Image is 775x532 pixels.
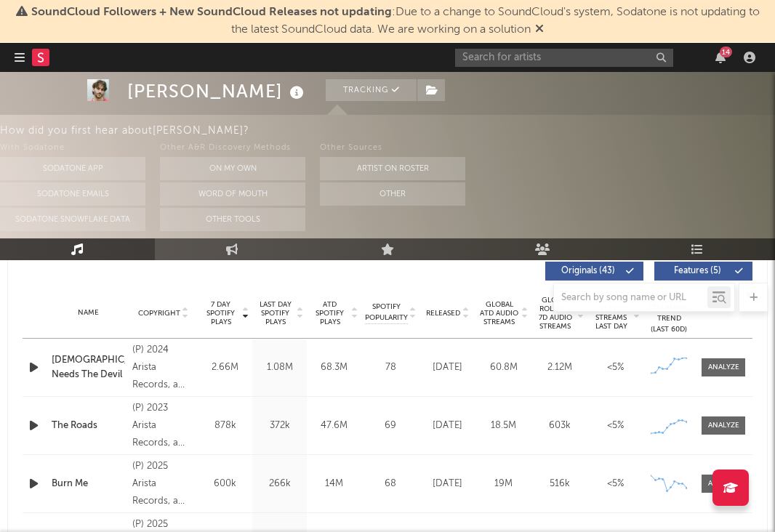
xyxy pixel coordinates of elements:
div: 2.12M [535,360,584,375]
span: Originals ( 43 ) [555,267,622,275]
a: The Roads [52,419,125,433]
div: 60.8M [479,360,528,375]
button: Features(5) [654,262,752,281]
span: Copyright [138,309,180,318]
div: Other A&R Discovery Methods [160,140,305,157]
div: <5% [591,477,640,491]
a: [DEMOGRAPHIC_DATA] Needs The Devil [52,353,125,382]
input: Search by song name or URL [554,292,707,304]
div: 1.08M [256,360,303,375]
div: 18.5M [479,419,528,433]
div: (P) 2024 Arista Records, a division of Sony Music Entertainment, under exclusive license from [PE... [132,342,194,394]
div: <5% [591,360,640,375]
button: Word Of Mouth [160,182,305,206]
span: Dismiss [535,24,544,36]
div: 266k [256,477,303,491]
span: Global Rolling 7D Audio Streams [535,296,575,331]
div: 68 [365,477,416,491]
a: Burn Me [52,477,125,491]
div: 516k [535,477,584,491]
span: Released [426,309,460,318]
div: (P) 2025 Arista Records, a division of Sony Music Entertainment, under exclusive license from [PE... [132,458,194,510]
button: On My Own [160,157,305,180]
button: 14 [715,52,726,63]
div: [DATE] [423,360,472,375]
div: Other Sources [320,140,465,157]
span: Last Day Spotify Plays [256,300,294,326]
div: <5% [591,419,640,433]
div: Global Streaming Trend (Last 60D) [647,291,691,335]
div: 372k [256,419,303,433]
span: ATD Spotify Plays [310,300,349,326]
div: [DATE] [423,477,472,491]
div: Name [52,307,125,318]
div: 2.66M [201,360,249,375]
div: 878k [201,419,249,433]
div: (P) 2023 Arista Records, a division of Sony Music Entertainment, under exclusive license from [PE... [132,400,194,452]
div: 69 [365,419,416,433]
span: Features ( 5 ) [664,267,731,275]
div: [DATE] [423,419,472,433]
span: 7 Day Spotify Plays [201,300,240,326]
div: 600k [201,477,249,491]
div: 19M [479,477,528,491]
span: : Due to a change to SoundCloud's system, Sodatone is not updating to the latest SoundCloud data.... [31,7,760,36]
span: Spotify Popularity [365,302,408,323]
button: Other Tools [160,208,305,231]
button: Artist on Roster [320,157,465,180]
div: 14M [310,477,358,491]
div: [PERSON_NAME] [127,79,308,103]
button: Originals(43) [545,262,643,281]
span: Global ATD Audio Streams [479,300,519,326]
div: 78 [365,360,416,375]
input: Search for artists [455,49,673,67]
button: Other [320,182,465,206]
div: 68.3M [310,360,358,375]
div: 47.6M [310,419,358,433]
span: SoundCloud Followers + New SoundCloud Releases not updating [31,7,392,18]
div: 14 [720,47,732,57]
button: Tracking [326,79,417,101]
span: Estimated % Playlist Streams Last Day [591,296,631,331]
div: 603k [535,419,584,433]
